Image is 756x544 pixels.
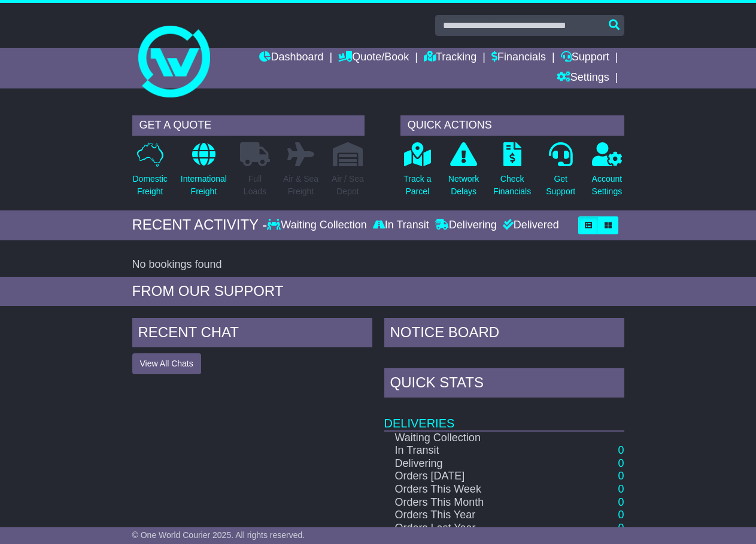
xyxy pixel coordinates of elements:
[384,496,558,509] td: Orders This Month
[132,115,365,136] div: GET A QUOTE
[403,173,431,198] p: Track a Parcel
[400,115,624,136] div: QUICK ACTIONS
[557,68,609,88] a: Settings
[132,353,201,374] button: View All Chats
[403,142,432,204] a: Track aParcel
[384,318,624,350] div: NOTICE BOARD
[618,496,624,508] a: 0
[132,142,168,204] a: DomesticFreight
[384,470,558,483] td: Orders [DATE]
[384,483,558,496] td: Orders This Week
[384,509,558,522] td: Orders This Year
[384,431,558,445] td: Waiting Collection
[332,173,364,198] p: Air / Sea Depot
[618,470,624,482] a: 0
[432,219,500,232] div: Delivering
[283,173,318,198] p: Air & Sea Freight
[500,219,559,232] div: Delivered
[181,173,227,198] p: International Freight
[132,530,305,540] span: © One World Courier 2025. All rights reserved.
[384,368,624,401] div: Quick Stats
[618,509,624,521] a: 0
[493,142,532,204] a: CheckFinancials
[133,173,168,198] p: Domestic Freight
[267,219,369,232] div: Waiting Collection
[259,48,323,68] a: Dashboard
[132,283,624,300] div: FROM OUR SUPPORT
[618,522,624,534] a: 0
[370,219,432,232] div: In Transit
[338,48,409,68] a: Quote/Book
[493,173,531,198] p: Check Financials
[180,142,227,204] a: InternationalFreight
[132,216,268,234] div: RECENT ACTIVITY -
[491,48,546,68] a: Financials
[384,522,558,535] td: Orders Last Year
[592,173,623,198] p: Account Settings
[424,48,476,68] a: Tracking
[448,142,479,204] a: NetworkDelays
[591,142,623,204] a: AccountSettings
[384,401,624,431] td: Deliveries
[132,258,624,271] div: No bookings found
[545,142,576,204] a: GetSupport
[618,457,624,469] a: 0
[384,444,558,457] td: In Transit
[618,444,624,456] a: 0
[132,318,372,350] div: RECENT CHAT
[618,483,624,495] a: 0
[561,48,609,68] a: Support
[240,173,270,198] p: Full Loads
[546,173,575,198] p: Get Support
[384,457,558,470] td: Delivering
[448,173,479,198] p: Network Delays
